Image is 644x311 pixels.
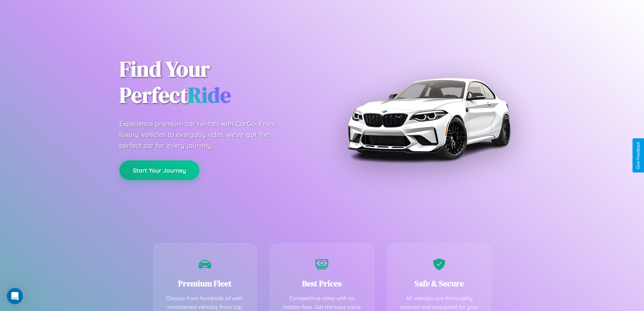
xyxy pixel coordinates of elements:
iframe: Intercom live chat [7,288,23,304]
h3: Premium Fleet [164,278,246,289]
h3: Safe & Secure [398,278,481,289]
h3: Best Prices [281,278,363,289]
img: Premium BMW car rental vehicle [344,34,513,203]
div: Give Feedback [636,142,641,169]
span: Ride [188,80,231,110]
button: Start Your Journey [119,160,199,180]
h1: Find Your Perfect [119,56,312,108]
p: Experience premium car rentals with CarGo. From luxury vehicles to everyday rides, we've got the ... [119,118,288,151]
